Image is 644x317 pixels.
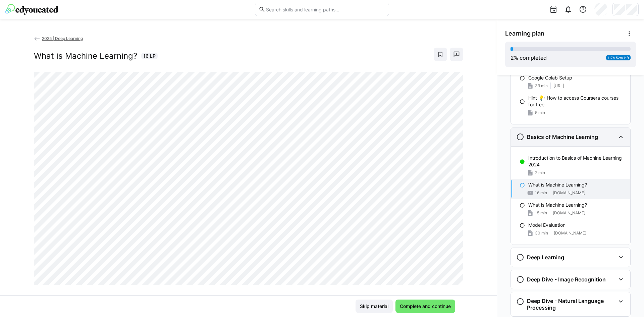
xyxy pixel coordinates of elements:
[527,276,606,283] h3: Deep Dive - Image Recognition
[528,202,587,208] p: What is Machine Learning?
[527,298,615,311] h3: Deep Dive - Natural Language Processing
[535,230,548,236] span: 30 min
[554,230,586,236] span: [DOMAIN_NAME]
[527,134,598,140] h3: Basics of Machine Learning
[395,300,455,313] button: Complete and continue
[535,83,548,89] span: 39 min
[511,54,547,62] div: % completed
[356,300,393,313] button: Skip material
[42,36,83,41] span: 2025 | Deep Learning
[359,303,389,310] span: Skip material
[528,155,625,168] p: Introduction to Basics of Machine Learning 2024
[505,30,544,37] span: Learning plan
[528,181,587,188] p: What is Machine Learning?
[511,54,514,61] span: 2
[553,210,585,216] span: [DOMAIN_NAME]
[399,303,452,310] span: Complete and continue
[607,56,629,60] span: 117h 52m left
[265,6,385,12] input: Search skills and learning paths…
[527,254,564,261] h3: Deep Learning
[528,74,572,81] p: Google Colab Setup
[535,110,545,115] span: 5 min
[528,95,625,108] p: Hint 💡: How to access Coursera courses for free
[535,190,547,196] span: 16 min
[535,170,545,175] span: 2 min
[143,53,156,59] span: 16 LP
[553,190,585,196] span: [DOMAIN_NAME]
[34,51,137,61] h2: What is Machine Learning?
[34,36,83,41] a: 2025 | Deep Learning
[535,210,547,216] span: 15 min
[528,222,566,228] p: Model Evaluation
[553,83,564,89] span: [URL]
